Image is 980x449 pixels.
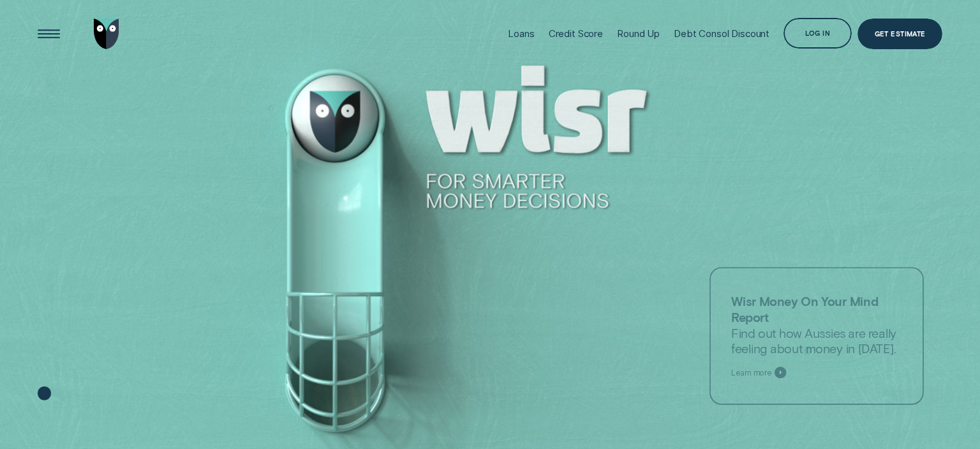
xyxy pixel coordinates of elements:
div: Round Up [617,27,660,40]
p: Find out how Aussies are really feeling about money in [DATE]. [731,294,902,356]
img: Wisr [94,19,119,49]
div: Loans [508,27,534,40]
a: Get Estimate [857,19,942,49]
button: Open Menu [33,19,64,49]
a: Wisr Money On Your Mind ReportFind out how Aussies are really feeling about money in [DATE].Learn... [709,268,923,405]
div: Debt Consol Discount [674,27,769,40]
button: Log in [783,18,852,49]
strong: Wisr Money On Your Mind Report [731,294,878,324]
span: Learn more [731,368,771,377]
div: Credit Score [549,27,603,40]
